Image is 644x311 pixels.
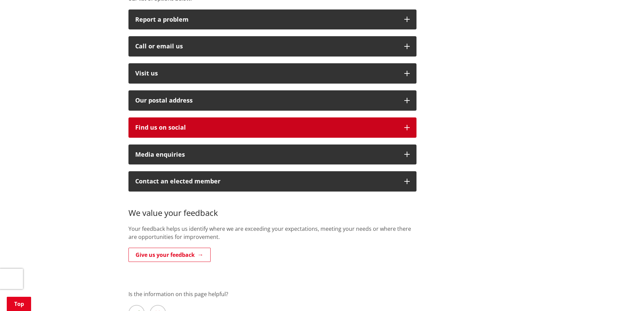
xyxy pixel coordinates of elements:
h3: We value your feedback [128,198,416,218]
p: Visit us [135,70,398,77]
p: Contact an elected member [135,178,398,185]
button: Report a problem [128,9,416,30]
h2: Our postal address [135,97,398,104]
button: Contact an elected member [128,171,416,192]
button: Find us on social [128,117,416,138]
button: Visit us [128,63,416,84]
button: Our postal address [128,90,416,111]
button: Call or email us [128,36,416,57]
p: Report a problem [135,16,398,23]
a: Top [7,297,31,311]
button: Media enquiries [128,145,416,165]
div: Media enquiries [135,151,398,158]
p: Your feedback helps us identify where we are exceeding your expectations, meeting your needs or w... [128,225,416,241]
div: Find us on social [135,124,398,131]
p: Is the information on this page helpful? [128,290,516,298]
div: Call or email us [135,43,398,50]
a: Give us your feedback [128,248,211,262]
iframe: Messenger Launcher [613,283,637,307]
